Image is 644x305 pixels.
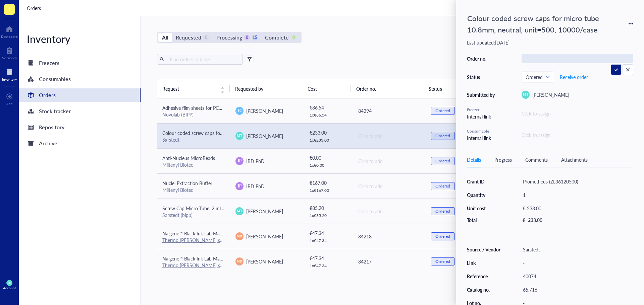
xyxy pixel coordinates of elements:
td: 84218 [352,224,425,249]
a: Inventory [2,67,17,81]
div: Consumable [467,128,497,134]
span: IBD PhD [246,158,265,164]
div: Submitted by [467,92,497,98]
div: Ordered [435,259,450,264]
td: Click to add [352,173,425,199]
div: Ordered [435,158,450,164]
div: € [523,217,525,223]
a: Thermo [PERSON_NAME] scientific [162,237,236,243]
span: [PERSON_NAME] [246,133,283,139]
div: Click to add [358,132,420,140]
div: Total [467,217,501,223]
div: Click to add [358,182,420,190]
div: segmented control [157,32,302,43]
a: Stock tracker [19,104,141,118]
div: 1 [520,190,633,200]
div: Sarstedt [520,245,633,254]
div: Attachments [561,156,588,163]
div: Add [6,102,13,106]
a: Freezers [19,56,141,70]
div: Requested [176,33,201,42]
div: Click to assign [522,110,633,117]
span: MT [237,133,242,138]
div: € 86.54 [310,104,347,111]
a: Orders [19,88,141,102]
span: [PERSON_NAME] [532,91,569,98]
div: Archive [39,139,57,148]
div: Reference [467,273,501,279]
div: Freezer [467,107,497,113]
div: Notebook [2,56,17,60]
div: Ordered [435,209,450,214]
a: Repository [19,121,141,134]
div: Internal link [467,113,497,120]
div: Stock tracker [39,106,71,116]
div: Ordered [435,234,450,239]
div: Ordered [435,133,450,139]
div: Internal link [467,134,497,142]
td: Click to add [352,199,425,224]
td: 84217 [352,249,425,274]
div: € 233.00 [310,129,347,136]
th: Cost [302,79,351,98]
div: Prometheus (ZL36120500) [520,177,633,186]
span: IP [238,183,241,189]
div: Link [467,260,501,266]
div: Click to add [358,157,420,165]
span: IP [238,158,241,164]
span: Adhesive film sheets for PCR-plates transparent [162,104,261,111]
div: Last updated: [DATE] [467,40,633,46]
a: Notebook [2,45,17,60]
div: Sarstedt (bipp) [162,212,225,218]
div: Account [3,286,16,290]
div: - [520,258,633,268]
span: IBD PhD [246,183,265,189]
div: Unit cost [467,205,501,211]
div: € 233.00 [520,204,631,213]
div: Ordered [435,108,450,113]
div: Status [467,74,497,80]
div: Source / Vendor [467,246,501,252]
div: Click to assign [522,131,551,139]
th: Requested by [230,79,303,98]
div: 0 [291,35,297,41]
div: 1 x € 167.00 [310,188,347,193]
div: Dashboard [1,34,18,39]
span: MT [8,282,11,284]
th: Status [423,79,472,98]
button: Receive order [559,72,588,82]
a: Archive [19,137,141,150]
div: € 47.34 [310,254,347,262]
span: [PERSON_NAME] [246,208,283,215]
th: Order no. [351,79,424,98]
div: Order no. [467,56,497,62]
a: Orders [27,4,42,12]
a: Consumables [19,72,141,86]
span: Receive order [560,74,588,80]
span: Screw Cap Micro Tube, 2 ml, PP, with skirted base, with knurls, without closure, no print, 500 pc... [162,205,373,212]
div: Complete [265,33,288,42]
div: Sarstedt [162,137,225,143]
span: Nalgene™ Black Ink Lab Markers [162,255,230,262]
div: 15 [252,35,258,41]
div: € 167.00 [310,179,347,186]
div: Freezers [39,58,59,68]
div: Details [467,156,481,163]
span: MD [237,234,242,239]
a: Novolab (BIPP) [162,111,194,118]
span: Request [162,85,216,92]
div: Orders [39,90,56,100]
div: Miltenyi Biotec [162,187,225,193]
input: Find orders in table [167,54,240,64]
td: Click to add [352,123,425,148]
div: Miltenyi Biotec [162,162,225,168]
div: Inventory [2,77,17,81]
div: Click to add [358,208,420,215]
div: 1 x € 85.20 [310,213,347,218]
span: [PERSON_NAME] [246,258,283,265]
span: Nalgene™ Black Ink Lab Markers fine line [162,230,247,237]
div: 1 x € 233.00 [310,138,347,143]
div: Progress [494,156,512,163]
div: Processing [216,33,242,42]
div: 1 x € 0.00 [310,163,347,168]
